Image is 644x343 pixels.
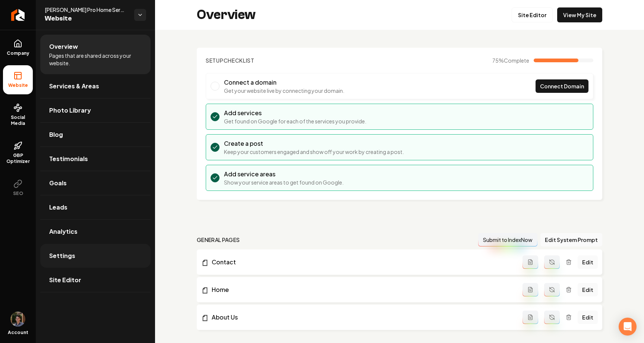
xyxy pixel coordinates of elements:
a: Company [3,33,33,62]
a: Leads [40,195,151,219]
span: [PERSON_NAME] Pro Home Services [45,6,128,13]
button: Add admin page prompt [523,255,538,269]
span: Website [5,82,31,88]
h2: Checklist [206,57,255,64]
a: Home [201,285,523,294]
h3: Create a post [224,139,404,148]
button: Add admin page prompt [523,311,538,324]
span: Complete [504,57,529,64]
a: Blog [40,123,151,147]
span: Setup [206,57,224,64]
span: Company [4,50,32,56]
a: Site Editor [512,7,553,22]
span: Blog [49,130,63,139]
span: Testimonials [49,154,88,163]
p: Get found on Google for each of the services you provide. [224,117,366,125]
a: View My Site [557,7,602,22]
a: Goals [40,171,151,195]
span: Photo Library [49,106,91,115]
span: Overview [49,42,78,51]
span: Social Media [3,114,33,126]
h3: Connect a domain [224,78,344,87]
a: Social Media [3,97,33,132]
img: Mitchell Stahl [10,312,25,327]
img: Rebolt Logo [11,9,25,21]
a: GBP Optimizer [3,135,33,170]
p: Show your service areas to get found on Google. [224,179,344,186]
button: Open user button [10,312,25,327]
span: Website [45,13,128,24]
a: Edit [578,283,598,296]
a: Services & Areas [40,74,151,98]
div: Open Intercom Messenger [619,318,637,336]
a: Contact [201,258,523,267]
h2: general pages [197,236,240,243]
h3: Add services [224,108,366,117]
span: Settings [49,251,75,260]
a: Analytics [40,220,151,243]
button: Add admin page prompt [523,283,538,296]
span: 75 % [492,57,529,64]
span: Analytics [49,227,78,236]
a: Site Editor [40,268,151,292]
a: Photo Library [40,98,151,122]
a: Settings [40,244,151,268]
a: Testimonials [40,147,151,171]
a: Edit [578,311,598,324]
span: Site Editor [49,276,81,284]
button: Submit to IndexNow [478,233,537,246]
button: SEO [3,173,33,202]
button: Edit System Prompt [540,233,602,246]
h3: Add service areas [224,170,344,179]
p: Keep your customers engaged and show off your work by creating a post. [224,148,404,155]
span: Leads [49,203,67,212]
span: Services & Areas [49,82,99,91]
span: Account [8,330,28,336]
span: GBP Optimizer [3,152,33,164]
p: Get your website live by connecting your domain. [224,87,344,94]
a: Connect Domain [536,79,588,93]
span: Pages that are shared across your website. [49,52,142,67]
a: About Us [201,313,523,322]
span: Goals [49,179,67,188]
span: Connect Domain [540,82,584,90]
a: Edit [578,255,598,269]
span: SEO [10,191,26,196]
h2: Overview [197,7,256,22]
